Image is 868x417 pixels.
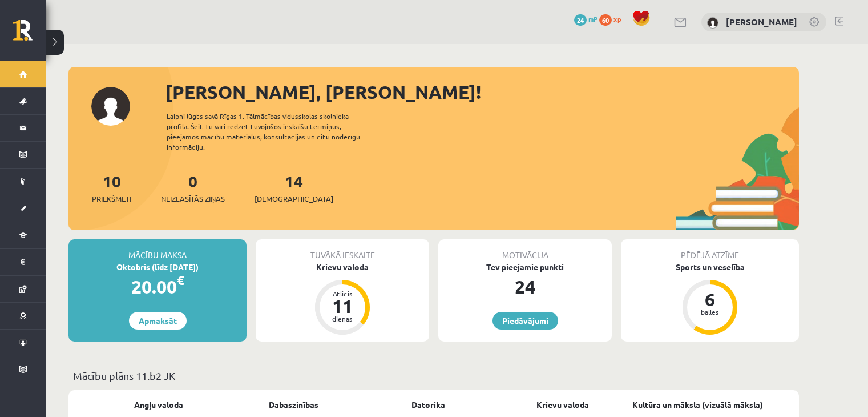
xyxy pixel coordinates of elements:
[411,399,445,411] a: Datorika
[73,368,794,383] p: Mācību plāns 11.b2 JK
[325,290,360,297] div: Atlicis
[693,308,727,315] div: balles
[68,239,247,261] div: Mācību maksa
[588,14,597,23] span: mP
[632,399,763,411] a: Kultūra un māksla (vizuālā māksla)
[325,297,360,315] div: 11
[256,239,429,261] div: Tuvākā ieskaite
[599,14,612,26] span: 60
[13,20,46,49] a: Rīgas 1. Tālmācības vidusskola
[438,261,612,273] div: Tev pieejamie punkti
[325,315,360,322] div: dienas
[255,193,333,205] span: [DEMOGRAPHIC_DATA]
[613,14,621,23] span: xp
[492,312,558,330] a: Piedāvājumi
[599,14,627,23] a: 60 xp
[621,261,799,273] div: Sports un veselība
[707,17,718,29] img: Elizabete Melngalve
[256,261,429,336] a: Krievu valoda Atlicis 11 dienas
[256,261,429,273] div: Krievu valoda
[621,239,799,261] div: Pēdējā atzīme
[92,171,131,205] a: 10Priekšmeti
[134,399,183,411] a: Angļu valoda
[167,111,380,152] div: Laipni lūgts savā Rīgas 1. Tālmācības vidusskolas skolnieka profilā. Šeit Tu vari redzēt tuvojošo...
[269,399,318,411] a: Dabaszinības
[68,261,247,273] div: Oktobris (līdz [DATE])
[165,78,799,106] div: [PERSON_NAME], [PERSON_NAME]!
[255,171,333,205] a: 14[DEMOGRAPHIC_DATA]
[574,14,597,23] a: 24 mP
[693,290,727,308] div: 6
[574,14,587,26] span: 24
[726,16,797,27] a: [PERSON_NAME]
[161,193,225,205] span: Neizlasītās ziņas
[438,239,612,261] div: Motivācija
[621,261,799,336] a: Sports un veselība 6 balles
[129,312,187,330] a: Apmaksāt
[536,399,589,411] a: Krievu valoda
[68,273,247,300] div: 20.00
[177,272,184,288] span: €
[438,273,612,300] div: 24
[92,193,131,205] span: Priekšmeti
[161,171,225,205] a: 0Neizlasītās ziņas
